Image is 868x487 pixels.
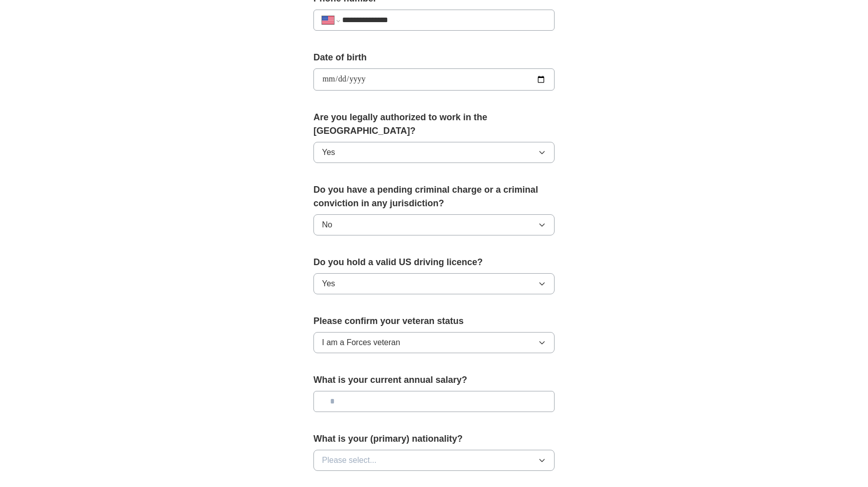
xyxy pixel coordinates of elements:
label: Do you have a pending criminal charge or a criminal conviction in any jurisdiction? [313,183,555,210]
label: What is your current annual salary? [313,373,555,387]
label: Do you hold a valid US driving licence? [313,256,555,269]
button: No [313,214,555,235]
span: I am a Forces veteran [322,337,400,349]
span: No [322,219,332,231]
button: I am a Forces veteran [313,332,555,353]
button: Yes [313,142,555,163]
button: Please select... [313,450,555,471]
span: Yes [322,278,335,290]
span: Please select... [322,454,377,466]
button: Yes [313,273,555,294]
span: Yes [322,146,335,158]
label: Please confirm your veteran status [313,314,555,328]
label: Are you legally authorized to work in the [GEOGRAPHIC_DATA]? [313,111,555,138]
label: What is your (primary) nationality? [313,432,555,446]
label: Date of birth [313,51,555,64]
